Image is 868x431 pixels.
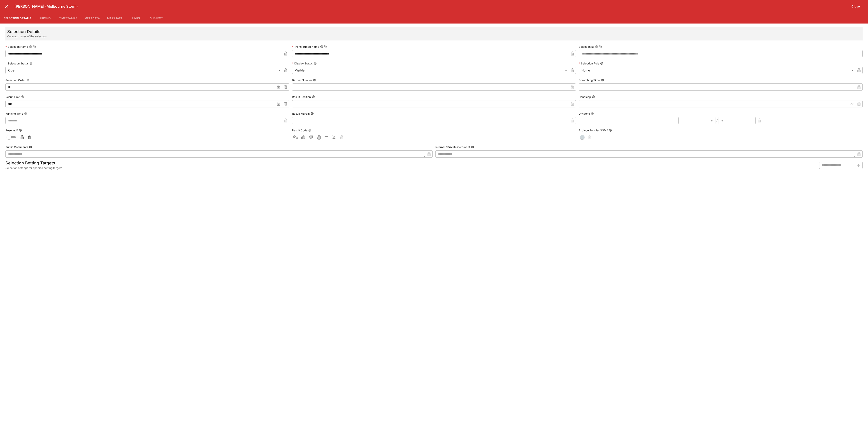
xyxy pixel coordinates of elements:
[29,145,32,149] button: Public Comments
[292,95,311,99] p: Result Position
[5,78,26,82] p: Selection Order
[312,95,315,98] button: Result Position
[7,34,47,39] span: Core attributes of the selection
[579,45,594,49] p: Selection ID
[5,160,62,166] h5: Selection Betting Targets
[609,129,612,132] button: Exclude Popular SGM?
[320,45,323,48] button: Transformed NameCopy To Clipboard
[55,13,81,24] button: Timestamps
[591,112,594,115] button: Dividend
[21,95,24,98] button: Result Limit
[311,112,314,115] button: Result Margin
[435,145,470,149] p: Internal / Private Comment
[5,45,28,49] p: Selection Name
[146,13,166,24] button: Subject
[5,145,28,149] p: Public Comments
[292,134,299,141] button: Not Set
[579,128,608,132] p: Exclude Popular SGM?
[292,112,310,116] p: Result Margin
[579,67,855,74] div: Home
[314,62,317,65] button: Display Status
[324,45,327,48] button: Copy To Clipboard
[292,62,313,65] p: Display Status
[579,95,591,99] p: Handicap
[19,129,22,132] button: Resulted?
[29,62,33,65] button: Selection Status
[14,4,849,9] h6: [PERSON_NAME] (Melbourne Storm)
[292,128,307,132] p: Result Code
[5,112,23,116] p: Winning Time
[308,129,311,132] button: Result Code
[5,67,282,74] div: Open
[849,3,863,10] button: Close
[26,78,30,82] button: Selection Order
[7,29,47,34] h5: Selection Details
[33,45,36,48] button: Copy To Clipboard
[307,134,315,141] button: Lose
[579,78,600,82] p: Scratching Time
[292,45,319,49] p: Transformed Name
[313,78,316,82] button: Barrier Number
[292,67,569,74] div: Visible
[81,13,104,24] button: Metadata
[292,78,312,82] p: Barrier Number
[29,45,32,48] button: Selection NameCopy To Clipboard
[579,62,599,65] p: Selection Role
[104,13,126,24] button: Mappings
[716,118,718,123] div: /
[315,134,322,141] button: Void
[579,112,590,116] p: Dividend
[5,95,20,99] p: Result Limit
[600,62,603,65] button: Selection Role
[330,134,338,141] button: Eliminated In Play
[300,134,307,141] button: Win
[592,95,595,98] button: Handicap
[323,134,330,141] button: Push
[3,2,11,10] button: close
[24,112,27,115] button: Winning Time
[5,128,18,132] p: Resulted?
[471,145,474,149] button: Internal / Private Comment
[595,45,598,48] button: Selection IDCopy To Clipboard
[599,45,602,48] button: Copy To Clipboard
[126,13,146,24] button: Links
[5,166,62,170] span: Selection settings for specific betting targets
[5,62,28,65] p: Selection Status
[35,13,55,24] button: Pricing
[601,78,604,82] button: Scratching Time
